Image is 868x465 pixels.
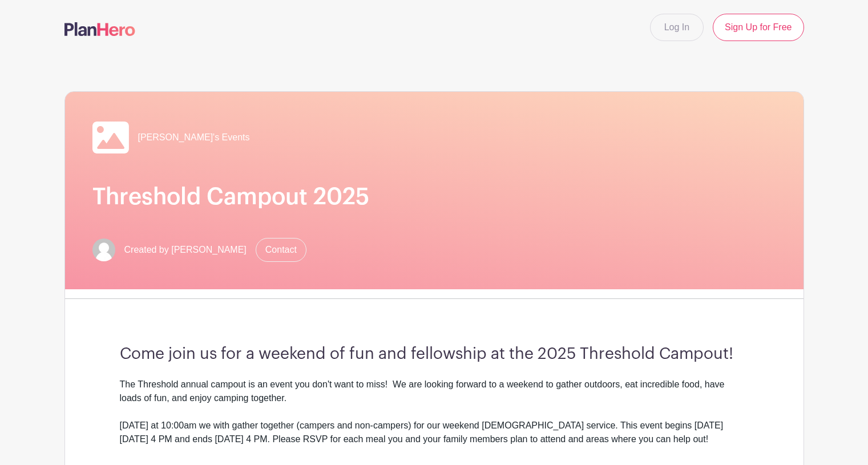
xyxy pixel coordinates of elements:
[138,131,250,144] span: [PERSON_NAME]'s Events
[120,419,749,446] div: [DATE] at 10:00am we with gather together (campers and non-campers) for our weekend [DEMOGRAPHIC_...
[713,14,804,41] a: Sign Up for Free
[92,238,115,261] img: default-ce2991bfa6775e67f084385cd625a349d9dcbb7a52a09fb2fda1e96e2d18dcdb.png
[120,378,749,419] div: The Threshold annual campout is an event you don't want to miss! We are looking forward to a week...
[650,14,704,41] a: Log In
[120,345,749,364] h3: Come join us for a weekend of fun and fellowship at the 2025 Threshold Campout!
[256,238,306,262] a: Contact
[124,243,247,257] span: Created by [PERSON_NAME]
[92,183,776,211] h1: Threshold Campout 2025
[64,22,135,36] img: logo-507f7623f17ff9eddc593b1ce0a138ce2505c220e1c5a4e2b4648c50719b7d32.svg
